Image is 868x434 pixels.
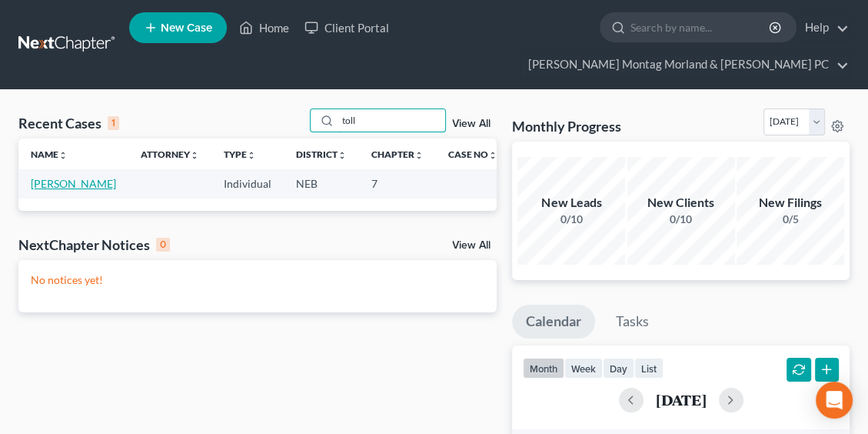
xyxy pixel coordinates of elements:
[31,149,68,160] a: Nameunfold_more
[488,151,497,160] i: unfold_more
[512,117,621,135] h3: Monthly Progress
[448,149,497,160] a: Case Nounfold_more
[338,151,347,160] i: unfold_more
[18,114,119,132] div: Recent Cases
[523,358,564,379] button: month
[338,109,445,132] input: Search by name...
[737,212,844,227] div: 0/5
[161,22,212,34] span: New Case
[108,116,119,130] div: 1
[231,14,297,42] a: Home
[603,358,634,379] button: day
[247,151,256,160] i: unfold_more
[630,13,771,42] input: Search by name...
[58,151,68,160] i: unfold_more
[156,238,170,252] div: 0
[284,169,359,198] td: NEB
[517,212,625,227] div: 0/10
[18,235,170,254] div: NextChapter Notices
[520,51,849,78] a: [PERSON_NAME] Montag Morland & [PERSON_NAME] PC
[512,305,595,339] a: Calendar
[414,151,424,160] i: unfold_more
[737,194,844,212] div: New Filings
[224,149,256,160] a: Typeunfold_more
[656,392,707,408] h2: [DATE]
[359,169,436,198] td: 7
[634,358,663,379] button: list
[797,14,849,42] a: Help
[297,14,397,42] a: Client Portal
[517,194,625,212] div: New Leads
[627,194,735,212] div: New Clients
[627,212,735,227] div: 0/10
[296,149,347,160] a: Districtunfold_more
[816,382,853,419] div: Open Intercom Messenger
[452,240,491,251] a: View All
[371,149,424,160] a: Chapterunfold_more
[31,177,116,190] a: [PERSON_NAME]
[141,149,199,160] a: Attorneyunfold_more
[190,151,199,160] i: unfold_more
[452,119,491,129] a: View All
[602,305,663,339] a: Tasks
[211,169,284,198] td: Individual
[31,272,484,288] p: No notices yet!
[564,358,603,379] button: week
